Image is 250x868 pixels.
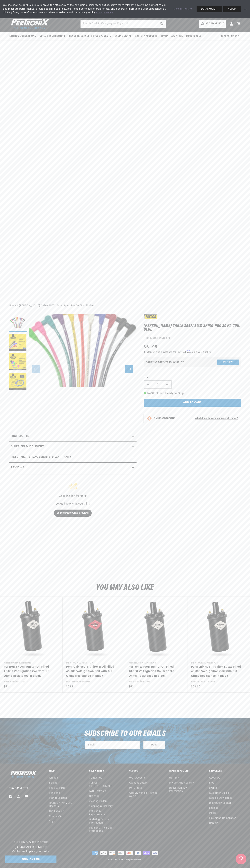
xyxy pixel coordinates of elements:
a: Privacy Policy. [96,11,113,14]
a: Ordering [89,794,100,799]
small: All rights reserved. [124,859,142,861]
a: Distributor Lookup [209,801,232,806]
button: Subscribe [143,741,165,749]
h3: Shipping Outside the [GEOGRAPHIC_DATA]? [5,840,56,850]
a: Customer Builds [209,791,229,796]
a: PerTronix 45011 Ignitor II Oil Filled 45,000 Volt Ignition Coil with 0.6 Ohms Resistance in Black [66,665,118,679]
a: Returns & Replacements [89,809,118,817]
button: Load image 4 in gallery view [9,373,27,391]
button: ACCEPT [223,6,241,12]
a: Privacy and Security [169,780,194,785]
h1: [PERSON_NAME] Cable 35671 8mm Spiro-Pro 30 Ft. coil blue [144,324,241,331]
a: Spyke [49,819,56,824]
button: EMISSIONS CODEWhat does this emissions code mean? [154,417,238,420]
a: FAQ Pertronix [89,789,106,794]
summary: Engine Swaps [113,32,133,40]
a: Payment, Pricing & Promotions [89,825,121,834]
h2: You may also like [9,584,241,591]
p: Contact us to place your order. [5,850,56,854]
a: PerTronix [115,859,123,861]
a: Emissions compliance [209,816,236,821]
input: Search Part #, Category or Keyword [81,20,166,28]
a: Tools & Parts [49,786,65,791]
a: Blog [209,780,214,785]
span: $61.95 [144,344,157,350]
small: © 2025 . [108,859,124,861]
h2: Returns, Replacements & Warranty [11,455,72,460]
h3: Subscribe to our emails [84,730,166,737]
a: Careers [209,821,218,826]
a: Add my vehicle [199,20,226,28]
button: Load image 1 in gallery view [9,314,27,332]
summary: Ignition Conversions [9,32,38,40]
summary: Product Support [219,32,241,41]
a: Compu-Fire [49,814,63,819]
a: Contact Us [5,855,56,864]
a: Exhaust [49,780,58,785]
div: Part Number: [144,336,241,341]
a: JBA Exhaust [49,809,64,814]
h2: Highlights [11,434,29,439]
a: Ignition [49,776,58,780]
strong: What does this emissions code mean? [195,417,238,420]
div: Does This part fit My vehicle? [146,361,184,364]
span: Ignition Conversions [9,34,36,38]
a: [PERSON_NAME]'s Headers [49,801,78,809]
summary: Coils & Distributors [38,32,67,40]
a: Add My Vehicle: How It Works [129,791,161,799]
img: Pertronix [9,770,38,778]
label: QTY [144,376,241,379]
h2: Reviews [11,465,24,470]
summary: Spark Plug Wires [159,32,185,40]
button: Load image 3 in gallery view [9,353,27,371]
span: Add my vehicle [206,22,224,25]
p: 4 interest-free payments of with . [144,350,211,354]
a: PerTronix 40511 Ignitor Oil Filled 40,000 Volt Ignition Coil with 3.0 Ohms Resistance in Black [129,665,180,679]
a: Contact us [89,776,102,780]
a: Catalog Downloads [209,796,232,801]
a: PerTronix 40011 Ignitor Oil Filled 40,000 Volt Ignition Coil with 1.5 Ohms Resistance in Black [4,665,55,679]
a: Home [9,304,16,308]
a: See if you qualify - Learn more about Affirm Financing (opens in modal) [191,351,211,353]
a: Manage Cookies [174,7,192,11]
span: Coils & Distributors [39,34,66,38]
summary: Highlights [9,431,137,442]
button: search button [158,20,166,28]
button: Load image 2 in gallery view [9,334,27,351]
a: Do not sell my information [169,786,201,794]
a: Viewing Orders [89,799,108,804]
a: Warranty [169,776,180,780]
h2: Shipping & Delivery [11,444,44,449]
summary: Returns, Replacements & Warranty [9,452,137,462]
span: Product Support [219,34,239,38]
p: In-Stock and Ready to Ship [144,391,241,396]
img: Emissions code [146,416,152,421]
a: About Us [209,776,220,780]
a: [PERSON_NAME] Cable 35671 8mm Spiro-Pro 30 Ft. coil blue [19,304,94,308]
a: Updating Account Information [89,817,118,825]
button: Add to cart [144,399,241,407]
span: Engine Swaps [115,34,131,38]
a: Media [209,811,216,816]
summary: Motorcycle [184,32,203,40]
a: Your account [129,776,145,780]
summary: Headers, Exhausts & Components [67,32,113,40]
span: Motorcycle [186,34,201,38]
media-gallery: Gallery Viewer [9,314,137,424]
span: Battery Products [135,34,157,38]
a: Events [209,786,217,791]
span: Spark Plug Wires [161,34,183,38]
span: Affirm [184,350,190,353]
a: My orders [129,786,142,791]
a: PerTronix [49,791,60,796]
summary: Shipping & Delivery [9,442,137,452]
div: customer reviews [11,473,135,529]
summary: Reviews [9,463,137,473]
summary: Battery Products [133,32,159,40]
a: Account details [129,780,148,785]
input: Email [85,741,140,749]
div: We’re looking for stars! [17,495,129,498]
span: $16 [175,351,179,353]
a: Sitemap [209,806,219,811]
button: Verify [217,360,239,365]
